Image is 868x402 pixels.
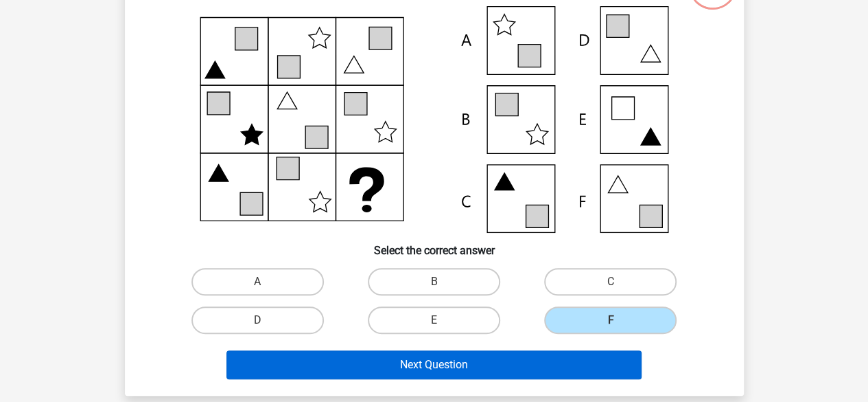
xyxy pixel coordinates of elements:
[226,350,642,379] button: Next Question
[368,306,500,334] label: E
[544,306,677,334] label: F
[191,306,324,334] label: D
[544,268,677,295] label: C
[191,268,324,295] label: A
[147,233,722,257] h6: Select the correct answer
[368,268,500,295] label: B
